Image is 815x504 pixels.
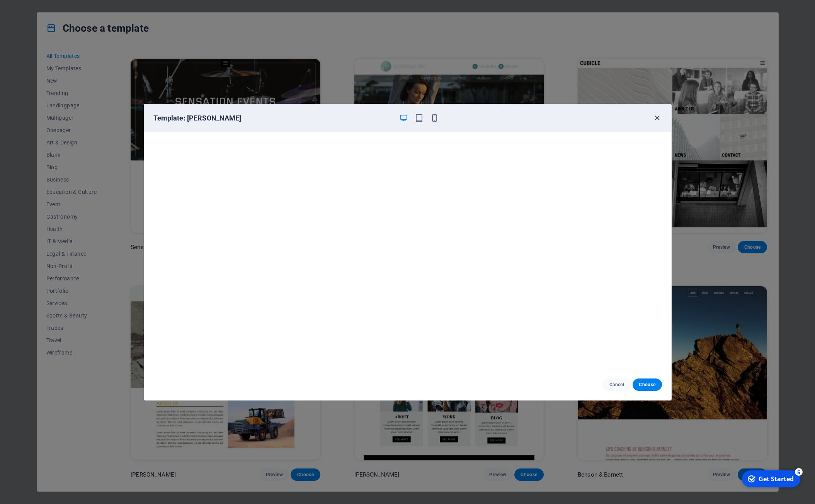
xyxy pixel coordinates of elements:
[153,114,393,123] h6: Template: [PERSON_NAME]
[57,1,65,8] div: 5
[608,382,625,388] span: Cancel
[4,3,63,20] div: Get Started 5 items remaining, 0% complete
[21,7,56,16] div: Get Started
[633,378,662,391] button: Choose
[639,382,655,388] span: Choose
[602,378,631,391] button: Cancel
